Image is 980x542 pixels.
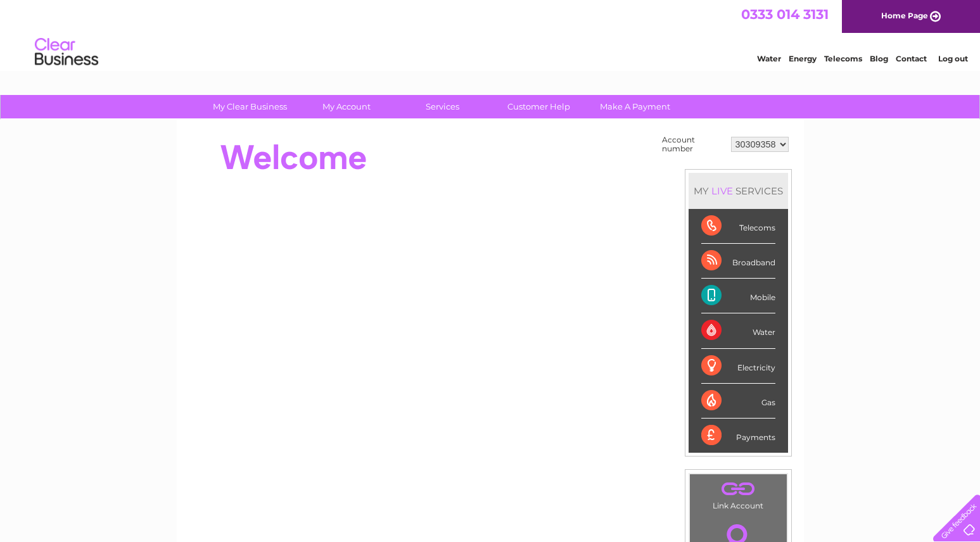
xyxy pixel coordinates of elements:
[487,95,591,118] a: Customer Help
[659,132,728,156] td: Account number
[701,313,775,348] div: Water
[583,95,687,118] a: Make A Payment
[693,477,784,500] a: .
[701,244,775,279] div: Broadband
[390,95,495,118] a: Services
[689,173,788,209] div: MY SERVICES
[709,185,735,197] div: LIVE
[701,384,775,419] div: Gas
[938,54,968,63] a: Log out
[701,419,775,453] div: Payments
[789,54,817,63] a: Energy
[824,54,862,63] a: Telecoms
[294,95,398,118] a: My Account
[701,209,775,244] div: Telecoms
[701,279,775,313] div: Mobile
[198,95,302,118] a: My Clear Business
[191,7,790,61] div: Clear Business is a trading name of Verastar Limited (registered in [GEOGRAPHIC_DATA] No. 3667643...
[896,54,927,63] a: Contact
[701,349,775,384] div: Electricity
[741,6,829,22] a: 0333 014 3131
[34,33,99,72] img: logo.png
[757,54,781,63] a: Water
[689,474,787,514] td: Link Account
[870,54,888,63] a: Blog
